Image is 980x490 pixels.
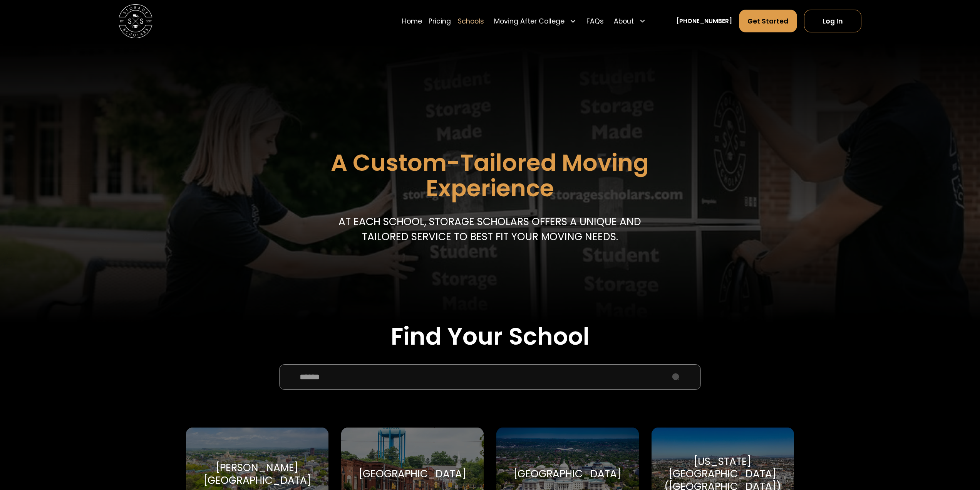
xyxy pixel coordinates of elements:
div: About [611,9,649,33]
a: [PHONE_NUMBER] [676,17,732,25]
a: Get Started [739,10,797,32]
div: [GEOGRAPHIC_DATA] [359,468,466,480]
div: Moving After College [491,9,580,33]
h1: A Custom-Tailored Moving Experience [287,150,692,201]
img: Storage Scholars main logo [119,4,152,38]
h2: Find Your School [186,322,794,351]
a: Pricing [429,9,451,33]
div: Moving After College [494,16,565,26]
div: [GEOGRAPHIC_DATA] [514,468,621,480]
div: [PERSON_NAME][GEOGRAPHIC_DATA] [196,461,318,487]
a: Home [402,9,422,33]
a: FAQs [586,9,604,33]
a: Schools [458,9,484,33]
a: Log In [804,10,861,32]
div: About [614,16,634,26]
p: At each school, storage scholars offers a unique and tailored service to best fit your Moving needs. [336,214,644,244]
